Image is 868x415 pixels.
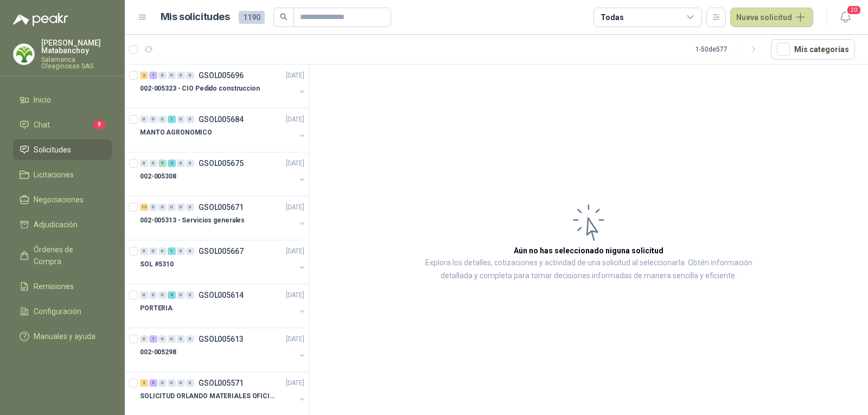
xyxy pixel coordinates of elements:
div: 0 [168,72,176,79]
a: Solicitudes [13,139,112,160]
div: 2 [140,379,148,387]
div: 0 [158,116,167,123]
img: Logo peakr [13,13,68,26]
div: 0 [186,116,194,123]
div: 0 [158,72,167,79]
div: 0 [158,335,167,343]
div: 0 [177,291,185,299]
span: Adjudicación [34,219,78,231]
a: 0 1 0 0 0 0 GSOL005613[DATE] 002-005298 [140,333,307,367]
a: Órdenes de Compra [13,239,112,272]
span: Solicitudes [34,144,71,156]
div: 0 [158,379,167,387]
p: 002-005313 - Servicios generales [140,215,245,226]
div: 0 [158,291,167,299]
p: [DATE] [286,158,304,169]
p: GSOL005696 [199,72,244,79]
div: 0 [186,335,194,343]
div: 0 [140,335,148,343]
div: Todas [601,11,623,23]
span: 1190 [239,11,265,24]
div: 0 [186,159,194,167]
div: 1 [149,72,157,79]
p: [DATE] [286,334,304,344]
div: 1 [149,335,157,343]
a: 0 0 0 1 0 0 GSOL005667[DATE] SOL #5310 [140,245,307,279]
div: 0 [168,379,176,387]
p: GSOL005614 [199,291,244,299]
div: 0 [186,291,194,299]
p: GSOL005671 [199,203,244,211]
div: 0 [186,72,194,79]
a: 0 0 0 4 0 0 GSOL005614[DATE] PORTERIA [140,289,307,323]
div: 0 [149,159,157,167]
div: 0 [186,379,194,387]
div: 0 [140,159,148,167]
span: 20 [846,5,861,15]
span: Chat [34,119,50,131]
div: 4 [168,291,176,299]
button: Mís categorías [771,39,855,60]
div: 0 [158,203,167,211]
p: [DATE] [286,202,304,213]
a: Chat9 [13,114,112,135]
div: 0 [158,247,167,255]
a: 13 0 0 0 0 0 GSOL005671[DATE] 002-005313 - Servicios generales [140,201,307,235]
div: 13 [140,203,148,211]
a: Adjudicación [13,214,112,235]
div: 2 [140,72,148,79]
button: Nueva solicitud [730,8,813,27]
div: 0 [177,379,185,387]
a: Remisiones [13,276,112,297]
p: 002-005308 [140,171,176,182]
p: [DATE] [286,290,304,301]
h3: Aún no has seleccionado niguna solicitud [514,245,663,257]
p: SOL #5310 [140,259,174,270]
div: 0 [149,247,157,255]
a: Licitaciones [13,164,112,185]
a: 2 1 0 0 0 0 GSOL005696[DATE] 002-005323 - CIO Pedido construccion [140,69,307,104]
p: GSOL005667 [199,247,244,255]
div: 5 [149,379,157,387]
img: Company Logo [14,44,34,65]
a: Manuales y ayuda [13,326,112,347]
div: 0 [177,335,185,343]
div: 1 [168,247,176,255]
div: 0 [177,203,185,211]
a: 0 0 0 1 0 0 GSOL005684[DATE] MANTO AGRONOMICO [140,113,307,148]
div: 0 [168,335,176,343]
p: Salamanca Oleaginosas SAS [41,56,112,69]
div: 2 [168,159,176,167]
span: Órdenes de Compra [34,244,101,267]
span: 9 [93,120,105,129]
p: [DATE] [286,246,304,257]
p: 002-005323 - CIO Pedido construccion [140,84,260,94]
p: 002-005298 [140,347,176,357]
p: [DATE] [286,378,304,388]
div: 5 [158,159,167,167]
a: 0 0 5 2 0 0 GSOL005675[DATE] 002-005308 [140,157,307,191]
p: PORTERIA [140,303,173,314]
span: search [280,13,288,21]
span: Inicio [34,94,51,106]
div: 1 - 50 de 577 [695,41,762,58]
p: [DATE] [286,71,304,81]
p: GSOL005571 [199,379,244,387]
div: 0 [149,291,157,299]
span: Remisiones [34,280,74,292]
h1: Mis solicitudes [161,9,230,25]
div: 0 [140,247,148,255]
div: 0 [177,116,185,123]
div: 0 [177,72,185,79]
div: 0 [140,291,148,299]
p: MANTO AGRONOMICO [140,127,212,138]
a: Inicio [13,90,112,110]
span: Negociaciones [34,194,84,206]
p: GSOL005684 [199,116,244,123]
div: 0 [149,116,157,123]
a: Configuración [13,301,112,322]
p: Explora los detalles, cotizaciones y actividad de una solicitud al seleccionarla. Obtén informaci... [418,257,759,283]
span: Licitaciones [34,169,74,181]
div: 0 [140,116,148,123]
div: 0 [186,247,194,255]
